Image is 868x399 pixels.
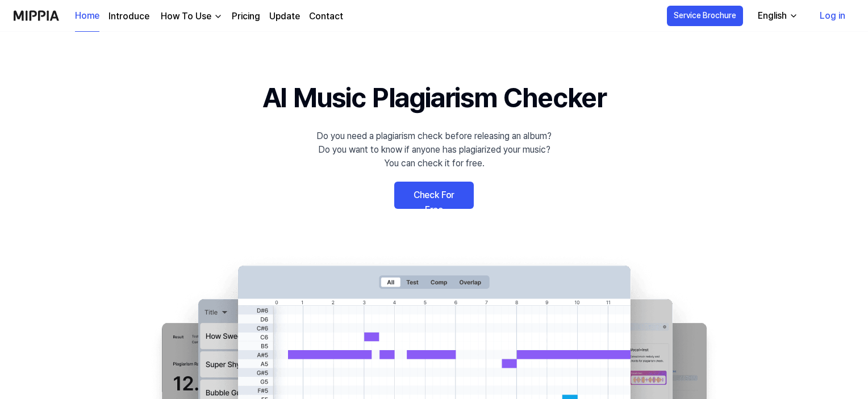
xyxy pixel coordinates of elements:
a: Check For Free [394,182,474,209]
button: Service Brochure [667,6,743,26]
a: Home [75,1,99,32]
a: Update [269,10,300,23]
div: English [756,9,789,23]
a: Contact [309,10,343,23]
h1: AI Music Plagiarism Checker [262,77,606,118]
a: Introduce [108,10,149,23]
div: How To Use [158,10,214,23]
button: How To Use [158,10,223,23]
a: Pricing [232,10,260,23]
img: down [214,12,223,21]
button: English [749,5,805,27]
div: Do you need a plagiarism check before releasing an album? Do you want to know if anyone has plagi... [316,129,552,170]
